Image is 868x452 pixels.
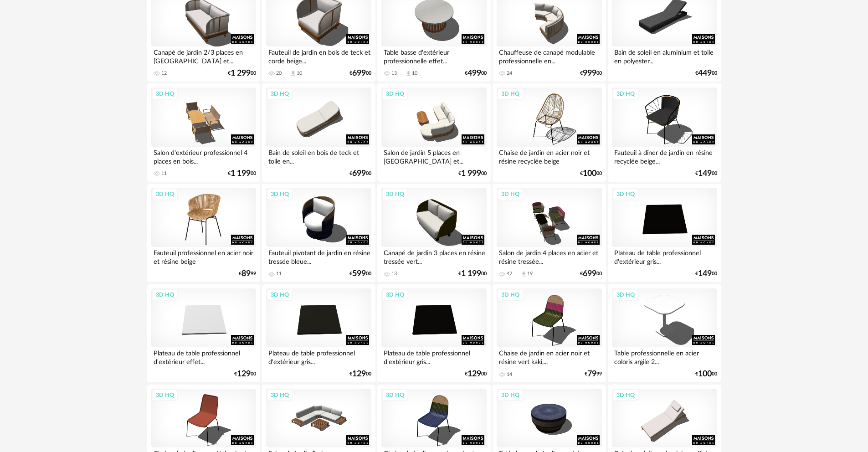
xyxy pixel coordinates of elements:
div: € 00 [349,170,371,177]
div: 19 [527,271,533,277]
span: 1 299 [231,70,251,77]
div: € 00 [458,271,487,277]
div: Chaise de jardin en acier noir et résine recyclée beige [497,147,601,165]
div: € 00 [580,70,602,77]
a: 3D HQ Fauteuil pivotant de jardin en résine tressée bleue... 11 €59900 [262,184,375,282]
div: Fauteuil à dîner de jardin en résine recyclée beige... [612,147,717,165]
div: 3D HQ [612,88,639,100]
div: Plateau de table professionnel d'extérieur gris... [612,247,717,265]
div: 3D HQ [267,88,293,100]
div: € 99 [585,371,602,377]
div: Fauteuil professionnel en acier noir et résine beige [151,247,256,265]
a: 3D HQ Chaise de jardin en acier noir et résine vert kaki,... 14 €7999 [493,284,606,383]
div: 3D HQ [497,88,524,100]
a: 3D HQ Plateau de table professionnel d'extérieur gris... €12900 [377,284,490,383]
div: 3D HQ [152,289,178,301]
span: Download icon [520,271,527,277]
a: 3D HQ Chaise de jardin en acier noir et résine recyclée beige €10000 [493,83,606,182]
div: € 00 [695,371,717,377]
div: 13 [391,70,397,77]
div: Table professionnelle en acier coloris argile 2... [612,347,717,365]
div: 3D HQ [382,289,408,301]
span: 599 [352,271,366,277]
div: 3D HQ [497,289,524,301]
div: Plateau de table professionnel d'extérieur gris... [266,347,371,365]
a: 3D HQ Fauteuil à dîner de jardin en résine recyclée beige... €14900 [608,83,721,182]
span: 129 [237,371,251,377]
div: 3D HQ [612,289,639,301]
div: 3D HQ [612,389,639,401]
span: 699 [352,170,366,177]
div: Table basse d'extérieur professionnelle effet... [381,46,486,65]
div: € 00 [695,271,717,277]
div: 3D HQ [152,88,178,100]
div: 3D HQ [382,88,408,100]
span: 449 [698,70,712,77]
div: 3D HQ [267,289,293,301]
div: Canapé de jardin 2/3 places en [GEOGRAPHIC_DATA] et... [151,46,256,65]
div: € 00 [465,70,487,77]
div: 3D HQ [382,188,408,200]
span: 100 [583,170,596,177]
span: 699 [352,70,366,77]
div: 3D HQ [497,188,524,200]
div: € 00 [695,170,717,177]
div: Salon d'extérieur professionnel 4 places en bois... [151,147,256,165]
div: 11 [161,170,167,177]
div: 42 [507,271,512,277]
div: 24 [507,70,512,77]
span: 499 [467,70,481,77]
a: 3D HQ Fauteuil professionnel en acier noir et résine beige €8999 [147,184,260,282]
div: 3D HQ [152,389,178,401]
div: Canapé de jardin 3 places en résine tressée vert... [381,247,486,265]
div: Bain de soleil en aluminium et toile en polyester... [612,46,717,65]
div: € 00 [234,371,256,377]
div: € 00 [580,170,602,177]
span: 149 [698,170,712,177]
div: 3D HQ [152,188,178,200]
span: Download icon [405,70,412,77]
div: Bain de soleil en bois de teck et toile en... [266,147,371,165]
div: Chaise de jardin en acier noir et résine vert kaki,... [497,347,601,365]
div: Fauteuil de jardin en bois de teck et corde beige... [266,46,371,65]
a: 3D HQ Salon de jardin 4 places en acier et résine tressée... 42 Download icon 19 €69900 [493,184,606,282]
div: € 00 [228,70,256,77]
a: 3D HQ Table professionnelle en acier coloris argile 2... €10000 [608,284,721,383]
div: Chauffeuse de canapé modulable professionnelle en... [497,46,601,65]
a: 3D HQ Bain de soleil en bois de teck et toile en... €69900 [262,83,375,182]
span: 1 199 [461,271,481,277]
span: 100 [698,371,712,377]
div: Fauteuil pivotant de jardin en résine tressée bleue... [266,247,371,265]
span: 1 199 [231,170,251,177]
span: Download icon [290,70,297,77]
div: € 00 [349,271,371,277]
div: Plateau de table professionnel d'extérieur effet... [151,347,256,365]
a: 3D HQ Plateau de table professionnel d'extérieur effet... €12900 [147,284,260,383]
span: 999 [583,70,596,77]
div: 11 [276,271,282,277]
span: 89 [241,271,251,277]
a: 3D HQ Canapé de jardin 3 places en résine tressée vert... 13 €1 19900 [377,184,490,282]
div: € 00 [465,371,487,377]
a: 3D HQ Plateau de table professionnel d'extérieur gris... €14900 [608,184,721,282]
span: 129 [467,371,481,377]
div: € 00 [458,170,487,177]
div: 3D HQ [382,389,408,401]
div: 10 [297,70,302,77]
span: 129 [352,371,366,377]
div: 20 [276,70,282,77]
a: 3D HQ Plateau de table professionnel d'extérieur gris... €12900 [262,284,375,383]
div: € 00 [349,70,371,77]
div: 13 [391,271,397,277]
span: 699 [583,271,596,277]
div: € 00 [228,170,256,177]
div: € 00 [695,70,717,77]
div: € 99 [239,271,256,277]
div: 3D HQ [612,188,639,200]
div: € 00 [349,371,371,377]
a: 3D HQ Salon d'extérieur professionnel 4 places en bois... 11 €1 19900 [147,83,260,182]
div: Salon de jardin 5 places en [GEOGRAPHIC_DATA] et... [381,147,486,165]
div: 10 [412,70,417,77]
span: 79 [587,371,596,377]
div: 14 [507,371,512,378]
